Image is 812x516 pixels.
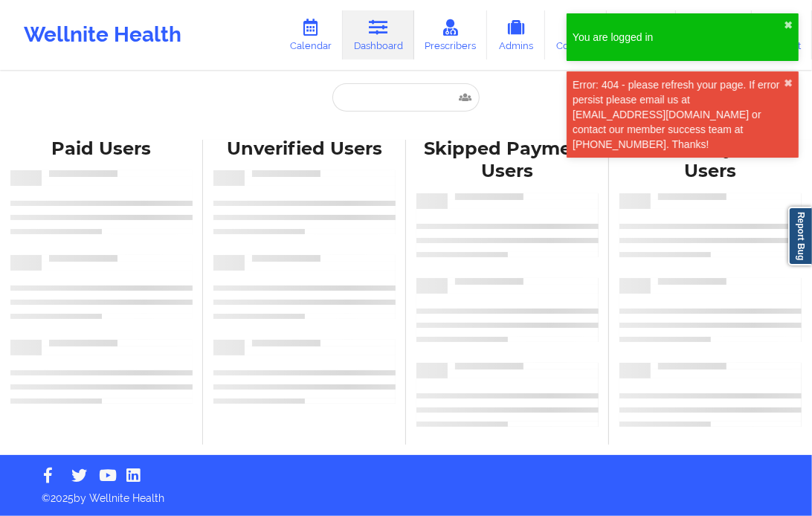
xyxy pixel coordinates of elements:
[416,138,599,184] div: Skipped Payment Users
[784,19,793,31] button: close
[487,10,545,59] a: Admins
[279,10,343,59] a: Calendar
[545,10,607,59] a: Coaches
[343,10,414,59] a: Dashboard
[213,138,396,161] div: Unverified Users
[414,10,488,59] a: Prescribers
[10,138,193,161] div: Paid Users
[784,77,793,89] button: close
[788,207,812,265] a: Report Bug
[573,77,784,152] div: Error: 404 - please refresh your page. If error persist please email us at [EMAIL_ADDRESS][DOMAIN...
[573,30,784,45] div: You are logged in
[31,480,781,506] p: © 2025 by Wellnite Health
